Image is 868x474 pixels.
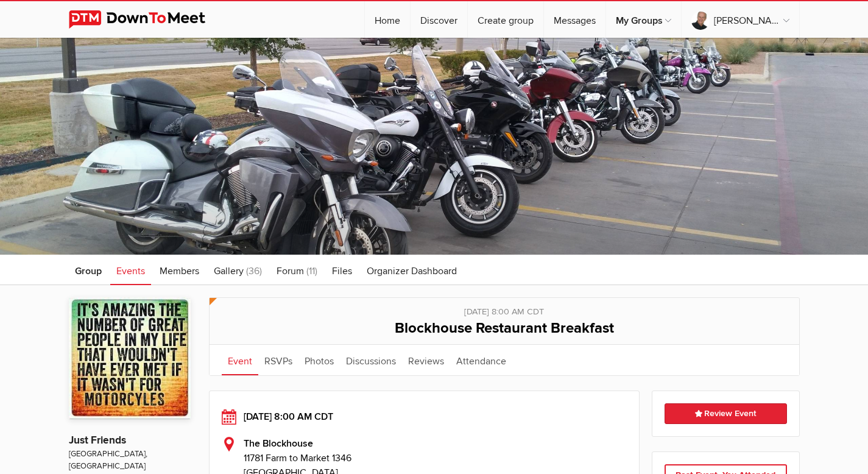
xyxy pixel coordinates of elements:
a: Files [326,255,358,285]
a: Review Event [665,403,787,424]
a: My Groups [606,1,681,38]
span: (36) [246,265,262,277]
div: [DATE] 8:00 AM CDT [222,409,627,424]
a: Discover [411,1,467,38]
span: Events [116,265,145,277]
a: RSVPs [258,345,298,375]
span: [GEOGRAPHIC_DATA], [GEOGRAPHIC_DATA] [69,448,191,472]
a: Home [365,1,410,38]
a: Attendance [450,345,512,375]
img: Just Friends [69,297,191,419]
a: Group [69,255,108,285]
a: Events [110,255,151,285]
span: Blockhouse Restaurant Breakfast [395,319,614,337]
a: Event [222,345,258,375]
span: Members [160,265,199,277]
span: Forum [277,265,304,277]
a: Create group [468,1,543,38]
a: Just Friends [69,434,126,447]
span: Files [332,265,352,277]
div: [DATE] 8:00 AM CDT [222,298,787,319]
span: Gallery [214,265,244,277]
a: Gallery (36) [208,255,268,285]
b: The Blockhouse [244,437,313,450]
span: Group [75,265,102,277]
a: [PERSON_NAME] [682,1,799,38]
span: Organizer Dashboard [367,265,457,277]
a: Messages [544,1,605,38]
span: (11) [306,265,317,277]
a: Photos [298,345,340,375]
img: DownToMeet [69,10,224,29]
a: Organizer Dashboard [361,255,463,285]
a: Discussions [340,345,402,375]
a: Forum (11) [270,255,323,285]
span: 11781 Farm to Market 1346 [244,451,627,465]
a: Members [153,255,205,285]
a: Reviews [402,345,450,375]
